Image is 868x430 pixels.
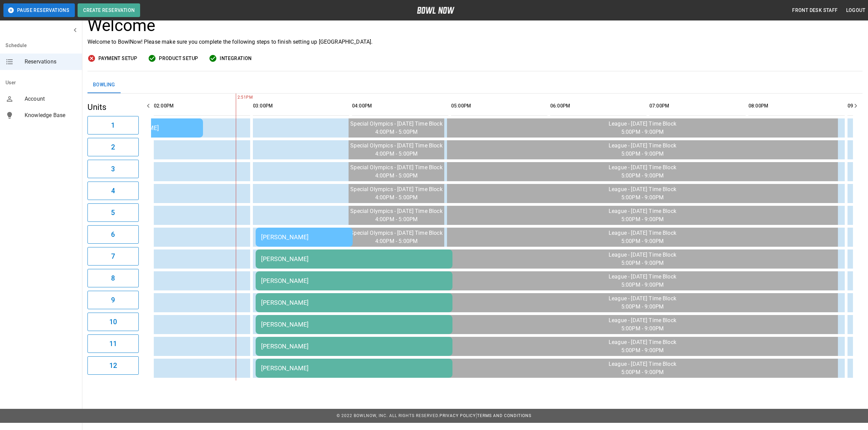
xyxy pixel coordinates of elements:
[236,94,238,101] span: 2:51PM
[111,273,115,284] h6: 8
[417,7,455,14] img: logo
[253,96,349,116] th: 03:00PM
[261,277,447,284] div: [PERSON_NAME]
[439,413,476,418] a: Privacy Policy
[111,207,115,218] h6: 5
[789,4,840,17] button: Front Desk Staff
[25,58,77,66] span: Reservations
[111,124,198,131] div: [PERSON_NAME]
[477,413,531,418] a: Terms and Conditions
[843,4,868,17] button: Logout
[87,77,863,93] div: inventory tabs
[87,269,139,287] button: 8
[87,225,139,244] button: 6
[111,120,115,131] h6: 1
[87,313,139,331] button: 10
[87,116,139,134] button: 1
[261,364,447,372] div: [PERSON_NAME]
[109,360,117,371] h6: 12
[154,96,250,116] th: 02:00PM
[111,229,115,240] h6: 6
[261,321,447,328] div: [PERSON_NAME]
[87,247,139,266] button: 7
[111,295,115,305] h6: 9
[109,338,117,349] h6: 11
[87,291,139,309] button: 9
[109,316,117,327] h6: 10
[111,142,115,153] h6: 2
[337,413,439,418] span: © 2022 BowlNow, Inc. All Rights Reserved.
[111,251,115,262] h6: 7
[87,102,139,113] h5: Units
[111,163,115,174] h6: 3
[87,38,863,46] p: Welcome to BowlNow! Please make sure you complete the following steps to finish setting up [GEOGR...
[87,138,139,156] button: 2
[111,185,115,196] h6: 4
[87,356,139,375] button: 12
[87,160,139,178] button: 3
[261,255,447,262] div: [PERSON_NAME]
[3,3,75,17] button: Pause Reservations
[87,182,139,200] button: 4
[25,111,77,119] span: Knowledge Base
[87,16,863,35] h3: Welcome
[87,334,139,353] button: 11
[261,299,447,306] div: [PERSON_NAME]
[159,54,198,63] span: Product Setup
[261,343,447,350] div: [PERSON_NAME]
[98,54,137,63] span: Payment Setup
[78,3,140,17] button: Create Reservation
[87,203,139,222] button: 5
[220,54,252,63] span: Integration
[87,77,121,93] button: Bowling
[261,233,347,241] div: [PERSON_NAME]
[25,95,77,103] span: Account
